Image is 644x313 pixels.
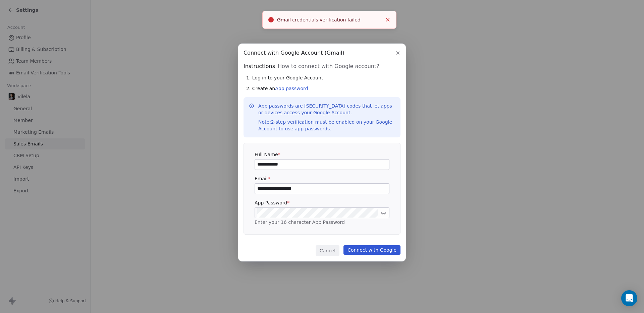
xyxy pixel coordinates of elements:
button: Connect with Google [343,245,400,255]
span: 1. Log in to your Google Account [246,74,323,81]
span: 2. Create an [246,85,308,92]
div: Gmail credentials verification failed [277,16,382,23]
span: Note: [258,119,271,125]
label: Full Name [255,151,389,158]
div: 2-step verification must be enabled on your Google Account to use app passwords. [258,119,395,132]
button: Close toast [383,15,392,24]
span: How to connect with Google account? [278,62,379,70]
a: App password [275,86,308,91]
button: Cancel [316,245,339,256]
span: Connect with Google Account (Gmail) [244,49,344,57]
label: Email [255,175,389,182]
label: App Password [255,199,389,206]
span: Instructions [244,62,275,70]
span: Enter your 16 character App Password [255,220,345,225]
p: App passwords are [SECURITY_DATA] codes that let apps or devices access your Google Account. [258,103,395,132]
